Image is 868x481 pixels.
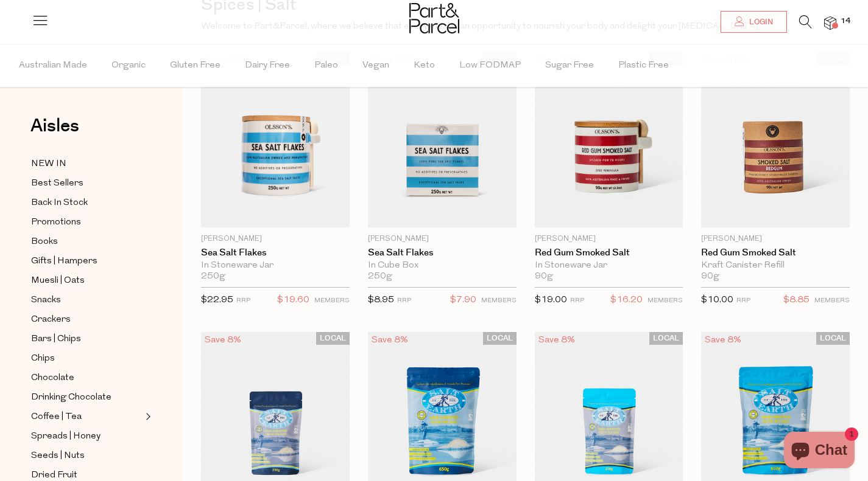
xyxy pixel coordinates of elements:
[111,44,146,87] span: Organic
[245,44,290,87] span: Dairy Free
[31,195,142,210] a: Back In Stock
[31,351,55,366] span: Chips
[701,52,850,227] img: Red Gum Smoked Salt
[721,11,787,33] a: Login
[459,44,521,87] span: Low FODMAP
[31,449,85,463] span: Seeds | Nuts
[31,370,142,386] a: Chocolate
[143,409,151,424] button: Expand/Collapse Coffee | Tea
[535,260,683,271] div: In Stoneware Jar
[701,332,745,348] div: Save 8%
[201,234,350,244] p: [PERSON_NAME]
[31,176,142,191] a: Best Sellers
[483,332,517,345] span: LOCAL
[780,432,858,471] inbox-online-store-chat: Shopify online store chat
[31,410,82,424] span: Coffee | Tea
[277,292,309,308] span: $19.60
[31,313,71,327] span: Crackers
[31,274,85,288] span: Muesli | Oats
[31,293,61,308] span: Snacks
[368,296,394,305] span: $8.95
[31,157,66,171] span: NEW IN
[545,44,594,87] span: Sugar Free
[31,429,101,444] span: Spreads | Honey
[201,271,225,282] span: 250g
[450,292,476,308] span: $7.90
[368,52,517,227] img: Sea Salt Flakes
[736,297,750,304] small: RRP
[201,332,245,348] div: Save 8%
[368,247,517,258] a: Sea Salt Flakes
[314,297,350,304] small: MEMBERS
[535,271,553,282] span: 90g
[31,332,81,347] span: Bars | Chips
[31,234,142,249] a: Books
[170,44,221,87] span: Gluten Free
[201,260,350,271] div: In Stoneware Jar
[31,390,142,405] a: Drinking Chocolate
[481,297,517,304] small: MEMBERS
[701,296,733,305] span: $10.00
[201,52,350,227] img: Sea Salt Flakes
[19,44,87,87] span: Australian Made
[701,260,850,271] div: Kraft Canister Refill
[31,409,142,424] a: Coffee | Tea
[570,297,584,304] small: RRP
[824,16,836,29] a: 14
[814,297,850,304] small: MEMBERS
[31,390,111,405] span: Drinking Chocolate
[31,254,97,269] span: Gifts | Hampers
[701,271,719,282] span: 90g
[31,254,142,269] a: Gifts | Hampers
[31,196,88,210] span: Back In Stock
[31,156,142,171] a: NEW IN
[31,371,74,386] span: Chocolate
[31,215,142,230] a: Promotions
[31,331,142,347] a: Bars | Chips
[31,312,142,327] a: Crackers
[31,273,142,288] a: Muesli | Oats
[701,247,850,258] a: Red Gum Smoked Salt
[368,332,412,348] div: Save 8%
[201,296,233,305] span: $22.95
[31,215,81,230] span: Promotions
[316,332,350,345] span: LOCAL
[30,112,79,139] span: Aisles
[783,292,810,308] span: $8.85
[397,297,411,304] small: RRP
[31,235,58,249] span: Books
[31,448,142,463] a: Seeds | Nuts
[368,234,517,244] p: [PERSON_NAME]
[535,52,683,227] img: Red Gum Smoked Salt
[31,176,83,191] span: Best Sellers
[649,332,683,345] span: LOCAL
[535,296,567,305] span: $19.00
[314,44,338,87] span: Paleo
[362,44,389,87] span: Vegan
[368,260,517,271] div: In Cube Box
[31,292,142,308] a: Snacks
[409,3,459,33] img: Part&Parcel
[535,332,579,348] div: Save 8%
[647,297,683,304] small: MEMBERS
[701,234,850,244] p: [PERSON_NAME]
[30,117,79,147] a: Aisles
[816,332,850,345] span: LOCAL
[610,292,643,308] span: $16.20
[201,247,350,258] a: Sea Salt Flakes
[535,234,683,244] p: [PERSON_NAME]
[746,17,773,27] span: Login
[618,44,669,87] span: Plastic Free
[236,297,250,304] small: RRP
[414,44,435,87] span: Keto
[31,351,142,366] a: Chips
[368,271,392,282] span: 250g
[838,16,853,27] span: 14
[31,429,142,444] a: Spreads | Honey
[535,247,683,258] a: Red Gum Smoked Salt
